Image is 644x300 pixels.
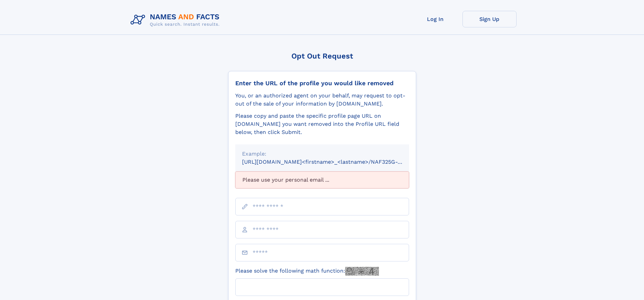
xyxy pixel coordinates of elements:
div: Example: [242,150,402,158]
div: Please copy and paste the specific profile page URL on [DOMAIN_NAME] you want removed into the Pr... [235,112,409,136]
label: Please solve the following math function: [235,267,379,276]
a: Sign Up [462,11,517,27]
div: Please use your personal email ... [235,171,409,188]
div: Enter the URL of the profile you would like removed [235,79,409,87]
a: Log In [408,11,462,27]
img: Logo Names and Facts [128,11,225,29]
div: Opt Out Request [228,52,416,60]
small: [URL][DOMAIN_NAME]<firstname>_<lastname>/NAF325G-xxxxxxxx [242,159,422,165]
div: You, or an authorized agent on your behalf, may request to opt-out of the sale of your informatio... [235,92,409,108]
